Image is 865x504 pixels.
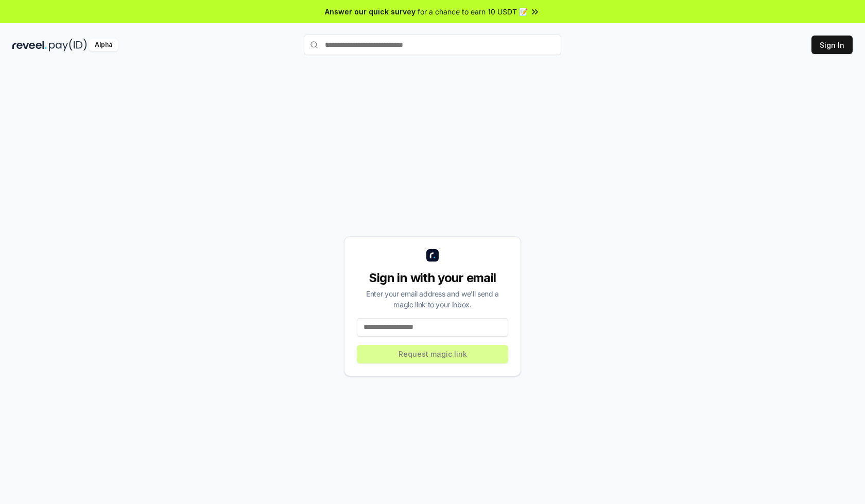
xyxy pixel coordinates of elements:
[357,288,508,310] div: Enter your email address and we’ll send a magic link to your inbox.
[426,249,439,262] img: logo_small
[49,39,87,51] img: pay_id
[418,6,528,17] span: for a chance to earn 10 USDT 📝
[89,39,118,51] div: Alpha
[325,6,416,17] span: Answer our quick survey
[12,39,47,51] img: reveel_dark
[811,36,853,54] button: Sign In
[357,270,508,286] div: Sign in with your email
